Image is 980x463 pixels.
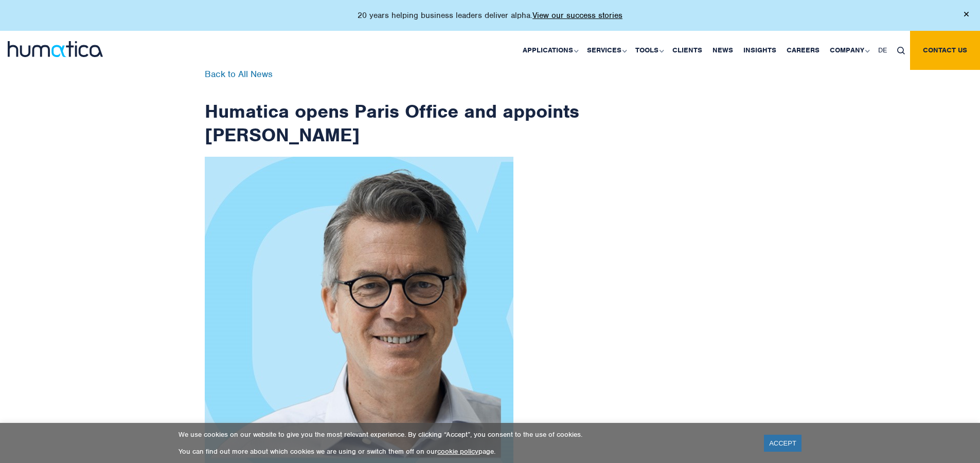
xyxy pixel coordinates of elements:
a: Clients [667,31,707,70]
a: News [707,31,738,70]
a: DE [873,31,892,70]
p: 20 years helping business leaders deliver alpha. [358,10,622,21]
img: logo [8,41,103,57]
p: We use cookies on our website to give you the most relevant experience. By clicking “Accept”, you... [179,430,751,439]
a: Services [582,31,630,70]
p: You can find out more about which cookies we are using or switch them off on our page. [179,447,751,456]
a: Applications [518,31,582,70]
a: Back to All News [205,68,273,80]
a: cookie policy [437,447,478,456]
img: search_icon [897,47,905,54]
a: Tools [630,31,667,70]
h1: Humatica opens Paris Office and appoints [PERSON_NAME] [205,70,580,146]
a: Contact us [910,31,980,70]
a: Company [825,31,873,70]
a: Careers [781,31,825,70]
span: DE [878,46,887,54]
a: View our success stories [532,10,622,21]
a: ACCEPT [764,435,801,452]
a: Insights [738,31,781,70]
